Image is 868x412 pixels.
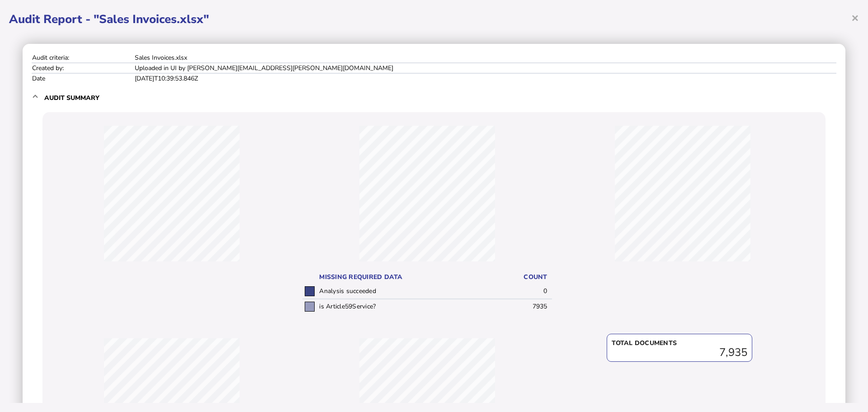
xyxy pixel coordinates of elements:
[500,284,552,299] td: 0
[317,299,500,314] td: is Article59Service?
[612,348,747,357] div: 7,935
[32,63,134,73] td: Created by:
[32,53,134,63] td: Audit criteria:
[32,83,836,112] mat-expansion-panel-header: Audit summary
[612,339,747,348] div: Total documents
[134,63,836,73] td: Uploaded in UI by [PERSON_NAME][EMAIL_ADDRESS][PERSON_NAME][DOMAIN_NAME]
[317,284,500,299] td: Analysis succeeded
[32,73,134,83] td: Date
[500,270,552,284] th: Count
[134,53,836,63] td: Sales Invoices.xlsx
[851,9,859,26] span: ×
[44,94,99,102] h3: Audit summary
[317,270,500,284] th: Missing required data
[134,73,836,83] td: [DATE]T10:39:53.846Z
[500,299,552,314] td: 7935
[9,11,859,27] h1: Audit Report - "Sales Invoices.xlsx"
